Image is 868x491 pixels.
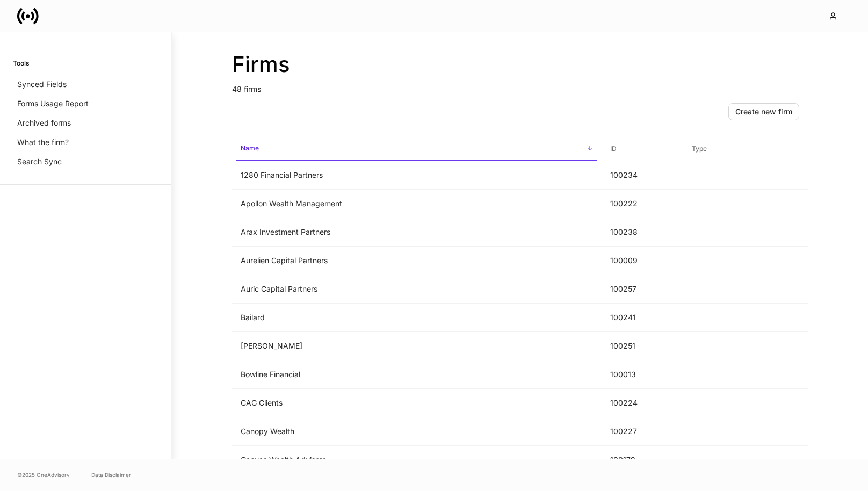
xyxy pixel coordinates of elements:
td: 100227 [602,417,683,446]
p: Archived forms [17,118,71,128]
h2: Firms [232,52,808,77]
h6: Tools [13,58,29,68]
td: 100222 [602,190,683,218]
a: Synced Fields [13,75,158,94]
p: Search Sync [17,156,62,167]
td: 100251 [602,332,683,360]
a: Forms Usage Report [13,94,158,113]
span: Type [688,138,804,160]
button: Create new firm [728,103,799,120]
p: What the firm? [17,137,69,148]
td: 100013 [602,360,683,389]
div: Create new firm [735,106,792,117]
td: 100009 [602,247,683,275]
td: Auric Capital Partners [232,275,602,304]
td: Aurelien Capital Partners [232,247,602,275]
a: Data Disclaimer [91,471,131,479]
td: 100257 [602,275,683,304]
td: [PERSON_NAME] [232,332,602,360]
td: Canvas Wealth Advisors [232,446,602,474]
a: What the firm? [13,133,158,152]
td: Bailard [232,304,602,332]
td: 100224 [602,389,683,417]
p: Forms Usage Report [17,98,89,109]
a: Search Sync [13,152,158,171]
span: © 2025 OneAdvisory [17,471,70,479]
h6: Type [692,143,707,154]
p: Synced Fields [17,79,67,90]
td: Arax Investment Partners [232,218,602,247]
a: Archived forms [13,113,158,133]
td: CAG Clients [232,389,602,417]
span: Name [236,138,597,161]
td: 100234 [602,161,683,190]
td: 100238 [602,218,683,247]
td: 1280 Financial Partners [232,161,602,190]
span: ID [606,138,679,160]
td: Bowline Financial [232,360,602,389]
h6: Name [241,143,259,153]
p: 48 firms [232,77,808,95]
td: 100179 [602,446,683,474]
td: Canopy Wealth [232,417,602,446]
td: 100241 [602,304,683,332]
h6: ID [610,143,617,154]
td: Apollon Wealth Management [232,190,602,218]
